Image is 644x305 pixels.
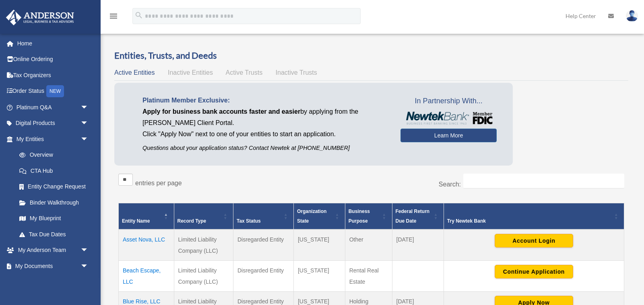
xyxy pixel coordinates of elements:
[142,95,388,106] p: Platinum Member Exclusive:
[80,131,97,147] span: arrow_drop_down
[11,226,97,242] a: Tax Due Dates
[11,147,93,163] a: Overview
[80,274,97,291] span: arrow_drop_down
[233,229,293,261] td: Disregarded Entity
[142,106,388,129] p: by applying from the [PERSON_NAME] Client Portal.
[174,203,233,230] th: Record Type: Activate to sort
[405,112,493,125] img: NewtekBankLogoSM.png
[134,11,143,20] i: search
[6,131,97,147] a: My Entitiesarrow_drop_down
[495,234,573,248] button: Account Login
[345,203,392,230] th: Business Purpose: Activate to sort
[293,261,345,292] td: [US_STATE]
[447,216,612,226] div: Try Newtek Bank
[174,229,233,261] td: Limited Liability Company (LLC)
[114,69,155,76] span: Active Entities
[135,180,182,186] label: entries per page
[80,115,97,132] span: arrow_drop_down
[297,209,326,224] span: Organization State
[142,108,300,115] span: Apply for business bank accounts faster and easier
[109,14,118,21] a: menu
[119,261,174,292] td: Beach Escape, LLC
[6,99,101,115] a: Platinum Q&Aarrow_drop_down
[233,261,293,292] td: Disregarded Entity
[237,218,261,224] span: Tax Status
[349,209,370,224] span: Business Purpose
[345,229,392,261] td: Other
[6,83,101,100] a: Order StatusNEW
[114,49,628,62] h3: Entities, Trusts, and Deeds
[11,211,97,227] a: My Blueprint
[392,203,444,230] th: Federal Return Due Date: Activate to sort
[226,69,263,76] span: Active Trusts
[168,69,213,76] span: Inactive Entities
[46,85,64,97] div: NEW
[6,51,101,68] a: Online Ordering
[276,69,317,76] span: Inactive Trusts
[80,99,97,116] span: arrow_drop_down
[233,203,293,230] th: Tax Status: Activate to sort
[6,67,101,83] a: Tax Organizers
[6,115,101,131] a: Digital Productsarrow_drop_down
[122,218,150,224] span: Entity Name
[109,11,118,21] i: menu
[11,179,97,195] a: Entity Change Request
[142,143,388,153] p: Questions about your application status? Contact Newtek at [PHONE_NUMBER]
[345,261,392,292] td: Rental Real Estate
[178,218,206,224] span: Record Type
[119,203,174,230] th: Entity Name: Activate to invert sorting
[293,203,345,230] th: Organization State: Activate to sort
[293,229,345,261] td: [US_STATE]
[392,229,444,261] td: [DATE]
[400,95,497,108] span: In Partnership With...
[495,265,573,278] button: Continue Application
[80,258,97,274] span: arrow_drop_down
[11,194,97,211] a: Binder Walkthrough
[6,274,101,290] a: Online Learningarrow_drop_down
[495,237,573,244] a: Account Login
[80,242,97,259] span: arrow_drop_down
[439,181,461,188] label: Search:
[119,229,174,261] td: Asset Nova, LLC
[400,129,497,142] a: Learn More
[6,242,101,258] a: My Anderson Teamarrow_drop_down
[174,261,233,292] td: Limited Liability Company (LLC)
[142,129,388,140] p: Click "Apply Now" next to one of your entities to start an application.
[626,10,638,22] img: User Pic
[6,258,101,274] a: My Documentsarrow_drop_down
[444,203,624,230] th: Try Newtek Bank : Activate to sort
[4,10,76,25] img: Anderson Advisors Platinum Portal
[6,35,101,51] a: Home
[11,163,97,179] a: CTA Hub
[396,209,430,224] span: Federal Return Due Date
